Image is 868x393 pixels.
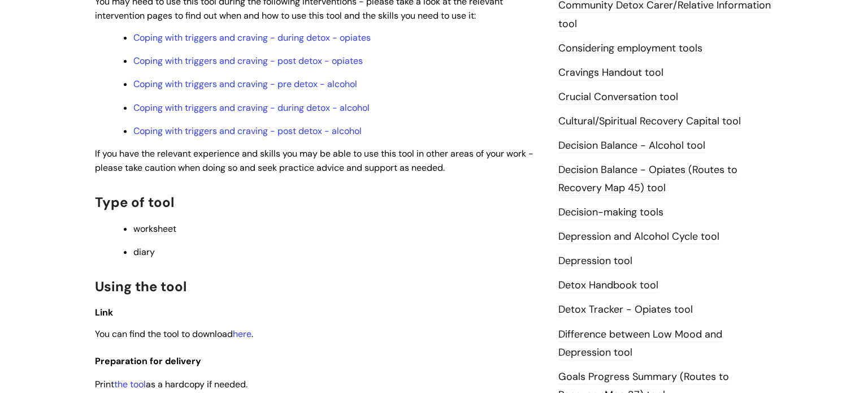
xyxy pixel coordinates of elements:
a: Considering employment tools [558,41,702,56]
span: worksheet [133,223,176,235]
span: You can find the tool to download . [95,328,253,340]
span: Link [95,306,113,318]
a: Depression tool [558,254,632,269]
a: Difference between Low Mood and Depression tool [558,327,722,360]
a: here [233,328,251,340]
span: Print as a hardcopy if needed. [95,378,248,390]
span: Preparation for delivery [95,355,201,367]
span: Type of tool [95,193,174,211]
a: Detox Handbook tool [558,278,658,293]
a: Cultural/Spiritual Recovery Capital tool [558,114,741,129]
a: Coping with triggers and craving - during detox - alcohol [133,102,370,114]
a: Coping with triggers and craving - post detox - alcohol [133,125,362,137]
span: Using the tool [95,278,186,295]
a: Depression and Alcohol Cycle tool [558,230,719,244]
a: Decision-making tools [558,205,663,220]
a: Coping with triggers and craving - pre detox - alcohol [133,78,357,90]
a: the tool [114,378,146,390]
span: diary [133,246,155,258]
a: Coping with triggers and craving - post detox - opiates [133,55,363,67]
a: Crucial Conversation tool [558,90,678,105]
a: Coping with triggers and craving - during detox - opiates [133,32,371,44]
a: Decision Balance - Opiates (Routes to Recovery Map 45) tool [558,163,737,196]
span: If you have the relevant experience and skills you may be able to use this tool in other areas of... [95,148,533,174]
a: Cravings Handout tool [558,66,663,80]
a: Decision Balance - Alcohol tool [558,139,705,153]
a: Detox Tracker - Opiates tool [558,303,693,317]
